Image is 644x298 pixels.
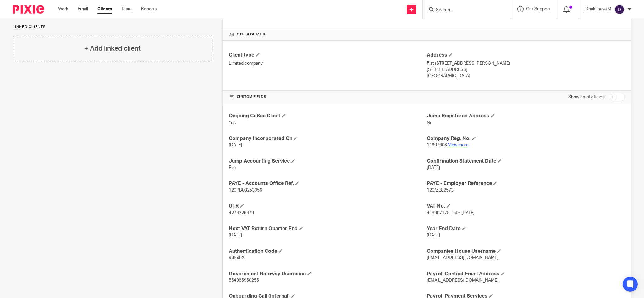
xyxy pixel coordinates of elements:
h4: Companies House Username [427,248,625,255]
span: 11907603 [427,143,447,147]
h4: Next VAT Return Quarter End [229,225,427,232]
h4: UTR [229,203,427,209]
label: Show empty fields [568,94,604,100]
span: Yes [229,121,236,125]
a: View more [448,143,469,147]
span: 120PB03253056 [229,188,262,192]
h4: Ongoing CoSec Client [229,113,427,119]
span: Pro [229,165,236,170]
h4: VAT No. [427,203,625,209]
h4: Payroll Contact Email Address [427,271,625,277]
h4: Jump Accounting Service [229,158,427,165]
span: 564965950255 [229,278,259,283]
h4: Company Incorporated On [229,135,427,142]
a: Team [121,6,132,12]
h4: + Add linked client [84,44,141,53]
p: Dhakshaya M [585,6,611,12]
img: svg%3E [614,4,625,14]
a: Email [78,6,88,12]
p: Linked clients [13,24,212,30]
h4: Jump Registered Address [427,113,625,119]
span: [DATE] [427,233,440,237]
h4: CUSTOM FIELDS [229,95,427,100]
span: [DATE] [229,143,242,147]
span: [EMAIL_ADDRESS][DOMAIN_NAME] [427,278,498,283]
span: 120/ZE82573 [427,188,454,192]
span: [DATE] [427,165,440,170]
a: Clients [97,6,112,12]
h4: Address [427,52,625,58]
a: Work [58,6,68,12]
p: [GEOGRAPHIC_DATA] [427,73,625,79]
h4: Year End Date [427,225,625,232]
span: No [427,121,432,125]
h4: PAYE - Accounts Office Ref. [229,180,427,187]
h4: PAYE - Employer Reference [427,180,625,187]
h4: Company Reg. No. [427,135,625,142]
span: Other details [237,32,265,37]
p: [STREET_ADDRESS] [427,67,625,73]
a: Reports [141,6,157,12]
input: Search [435,8,492,13]
span: [EMAIL_ADDRESS][DOMAIN_NAME] [427,256,498,260]
span: [DATE] [229,233,242,237]
span: 419907175 Date-[DATE] [427,211,475,215]
span: Get Support [526,7,550,11]
img: Pixie [13,5,44,14]
h4: Government Gateway Username [229,271,427,277]
span: 4276326679 [229,211,254,215]
p: Flat [STREET_ADDRESS][PERSON_NAME] [427,60,625,67]
h4: Client type [229,52,427,58]
h4: Authentication Code [229,248,427,255]
span: 93R9LX [229,256,245,260]
p: Limited company [229,60,427,67]
h4: Confirmation Statement Date [427,158,625,165]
